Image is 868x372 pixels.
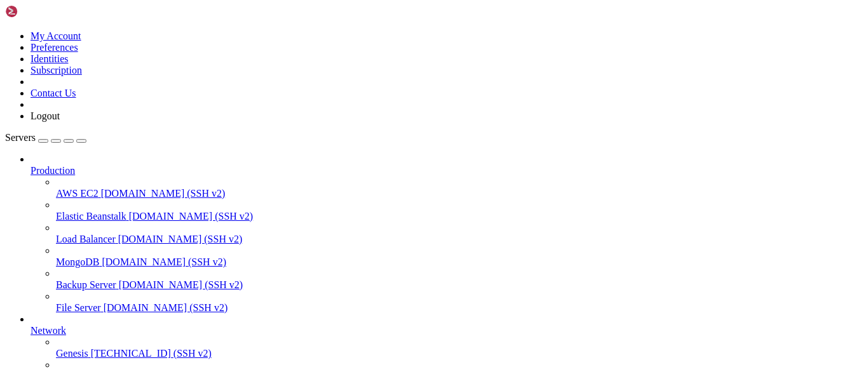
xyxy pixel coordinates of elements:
a: Load Balancer [DOMAIN_NAME] (SSH v2) [56,234,863,245]
span: [DOMAIN_NAME] (SSH v2) [119,279,243,290]
span: Genesis [56,348,88,359]
a: AWS EC2 [DOMAIN_NAME] (SSH v2) [56,188,863,199]
li: AWS EC2 [DOMAIN_NAME] (SSH v2) [56,176,863,199]
a: MongoDB [DOMAIN_NAME] (SSH v2) [56,256,863,268]
span: [DOMAIN_NAME] (SSH v2) [129,211,254,222]
a: My Account [31,30,81,41]
a: Elastic Beanstalk [DOMAIN_NAME] (SSH v2) [56,211,863,222]
a: Backup Server [DOMAIN_NAME] (SSH v2) [56,279,863,291]
span: Network [31,325,66,336]
span: [TECHNICAL_ID] (SSH v2) [91,348,212,359]
span: Backup Server [56,279,116,290]
span: [DOMAIN_NAME] (SSH v2) [118,234,243,244]
span: [DOMAIN_NAME] (SSH v2) [102,256,226,267]
span: Load Balancer [56,234,116,244]
a: Production [31,165,863,176]
img: Shellngn [5,5,78,18]
a: Identities [31,53,69,64]
a: Contact Us [31,88,76,98]
li: MongoDB [DOMAIN_NAME] (SSH v2) [56,245,863,268]
span: Elastic Beanstalk [56,211,126,222]
span: MongoDB [56,256,99,267]
span: [DOMAIN_NAME] (SSH v2) [101,188,226,199]
a: Servers [5,132,86,143]
li: Load Balancer [DOMAIN_NAME] (SSH v2) [56,222,863,245]
a: File Server [DOMAIN_NAME] (SSH v2) [56,302,863,314]
a: Logout [31,110,60,121]
a: Genesis [TECHNICAL_ID] (SSH v2) [56,348,863,359]
li: Production [31,154,863,314]
a: Subscription [31,65,82,76]
a: Network [31,325,863,336]
span: Servers [5,132,36,143]
span: Production [31,165,75,176]
li: Backup Server [DOMAIN_NAME] (SSH v2) [56,268,863,291]
li: Elastic Beanstalk [DOMAIN_NAME] (SSH v2) [56,199,863,222]
a: Preferences [31,42,78,53]
li: File Server [DOMAIN_NAME] (SSH v2) [56,291,863,314]
span: File Server [56,302,101,313]
span: AWS EC2 [56,188,98,199]
li: Genesis [TECHNICAL_ID] (SSH v2) [56,336,863,359]
span: [DOMAIN_NAME] (SSH v2) [104,302,228,313]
